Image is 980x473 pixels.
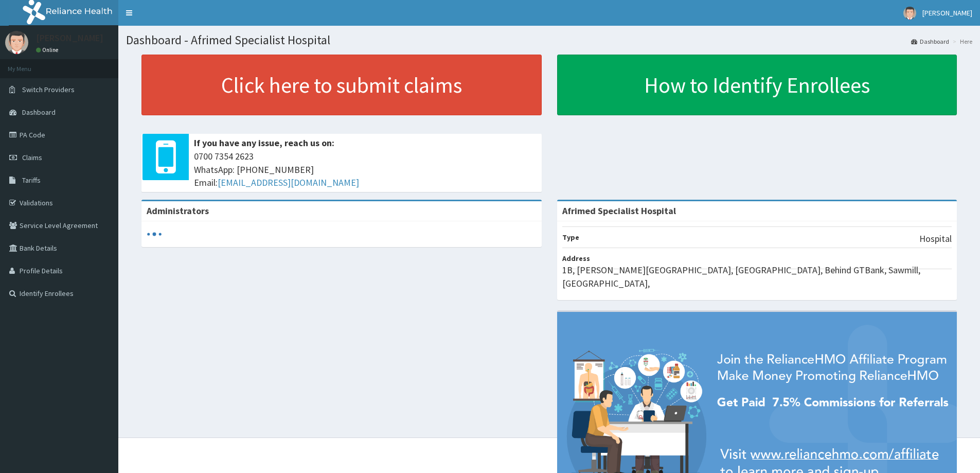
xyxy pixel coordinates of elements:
[911,37,949,46] a: Dashboard
[147,226,162,242] svg: audio-loading
[5,31,28,54] img: User Image
[557,55,957,115] a: How to Identify Enrollees
[562,264,952,290] p: 1B, [PERSON_NAME][GEOGRAPHIC_DATA], [GEOGRAPHIC_DATA], Behind GTBank, Sawmill, [GEOGRAPHIC_DATA],
[194,150,537,189] span: 0700 7354 2623 WhatsApp: [PHONE_NUMBER] Email:
[903,7,916,20] img: User Image
[218,177,359,188] a: [EMAIL_ADDRESS][DOMAIN_NAME]
[141,55,542,115] a: Click here to submit claims
[922,8,972,17] span: [PERSON_NAME]
[36,46,61,54] a: Online
[22,85,75,94] span: Switch Providers
[22,108,56,117] span: Dashboard
[194,137,334,149] b: If you have any issue, reach us on:
[562,254,590,263] b: Address
[950,37,972,46] li: Here
[126,33,972,47] h1: Dashboard - Afrimed Specialist Hospital
[22,176,41,185] span: Tariffs
[36,33,103,43] p: [PERSON_NAME]
[562,205,676,217] strong: Afrimed Specialist Hospital
[562,233,579,242] b: Type
[22,153,42,162] span: Claims
[147,205,209,217] b: Administrators
[919,232,952,246] p: Hospital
